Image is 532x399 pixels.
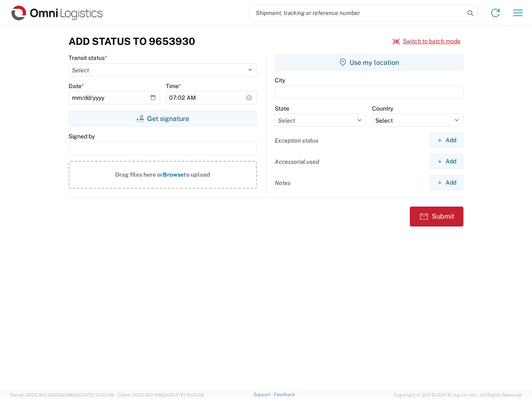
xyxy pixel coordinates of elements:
[69,110,257,127] button: Get signature
[249,5,465,21] input: Shipment, tracking or reference number
[254,392,274,397] a: Support
[118,392,204,397] span: Client: 2025.19.0-1f462a1
[170,392,204,397] span: [DATE] 10:06:59
[275,179,291,187] label: Notes
[10,392,114,397] span: Server: 2025.19.0-b9208248b56
[410,207,463,227] button: Submit
[275,137,318,144] label: Exception status
[275,76,285,84] label: City
[69,35,195,47] h3: Add Status to 9653930
[69,133,95,140] label: Signed by
[115,171,163,178] span: Drag files here or
[393,34,461,48] button: Switch to batch mode
[184,171,210,178] span: to upload
[69,54,107,62] label: Transit status
[166,82,181,90] label: Time
[275,158,319,165] label: Accessorial used
[372,105,393,112] label: Country
[394,391,522,399] span: Copyright © [DATE]-[DATE] Agistix Inc., All Rights Reserved
[275,105,289,112] label: State
[69,82,84,90] label: Date
[430,154,463,169] button: Add
[80,392,114,397] span: [DATE] 10:22:58
[430,133,463,148] button: Add
[274,392,295,397] a: Feedback
[163,171,184,178] span: Browse
[275,54,463,71] button: Use my location
[430,175,463,190] button: Add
